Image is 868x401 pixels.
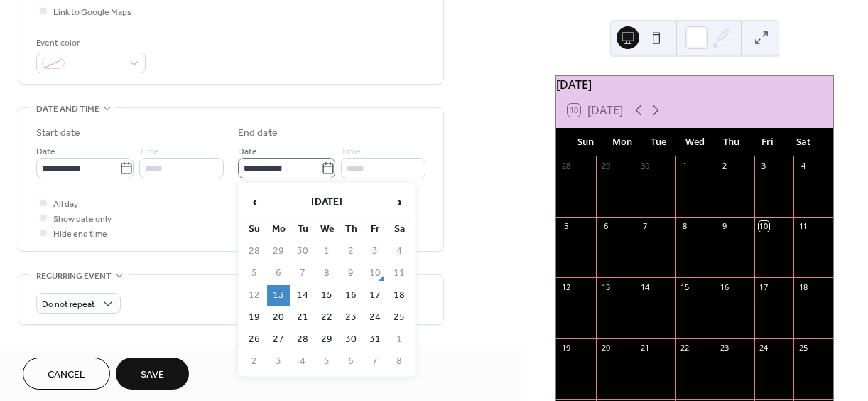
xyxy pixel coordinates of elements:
[389,188,410,216] span: ›
[267,285,290,306] td: 13
[556,76,833,93] div: [DATE]
[291,219,314,240] th: Tu
[267,187,386,218] th: [DATE]
[53,227,107,242] span: Hide end time
[340,263,362,284] td: 9
[759,343,769,353] div: 24
[560,282,571,292] div: 12
[364,285,386,306] td: 17
[36,36,143,50] div: Event color
[388,307,411,328] td: 25
[315,219,338,240] th: We
[315,351,338,372] td: 5
[341,144,361,159] span: Time
[388,241,411,262] td: 4
[604,128,640,156] div: Mon
[36,269,112,284] span: Recurring event
[243,285,266,306] td: 12
[640,282,651,292] div: 14
[267,219,290,240] th: Mo
[340,351,362,372] td: 6
[315,307,338,328] td: 22
[291,285,314,306] td: 14
[679,343,690,353] div: 22
[719,221,729,232] div: 9
[798,221,808,232] div: 11
[560,221,571,232] div: 5
[267,351,290,372] td: 3
[388,285,411,306] td: 18
[53,197,78,212] span: All day
[679,161,690,171] div: 1
[267,307,290,328] td: 20
[315,329,338,350] td: 29
[640,128,676,156] div: Tue
[640,161,651,171] div: 30
[364,263,386,284] td: 10
[23,358,110,390] button: Cancel
[267,241,290,262] td: 29
[243,219,266,240] th: Su
[340,285,362,306] td: 16
[719,343,729,353] div: 23
[600,221,611,232] div: 6
[749,128,786,156] div: Fri
[798,343,808,353] div: 25
[677,128,713,156] div: Wed
[364,307,386,328] td: 24
[42,296,95,313] span: Do not repeat
[291,307,314,328] td: 21
[291,241,314,262] td: 30
[759,221,769,232] div: 10
[243,307,266,328] td: 19
[759,161,769,171] div: 3
[560,161,571,171] div: 28
[48,368,85,383] span: Cancel
[388,219,411,240] th: Sa
[364,351,386,372] td: 7
[36,126,80,141] div: Start date
[53,212,112,227] span: Show date only
[388,329,411,350] td: 1
[315,285,338,306] td: 15
[600,161,611,171] div: 29
[568,128,604,156] div: Sun
[600,282,611,292] div: 13
[267,263,290,284] td: 6
[244,188,265,216] span: ‹
[679,221,690,232] div: 8
[786,128,822,156] div: Sat
[243,241,266,262] td: 28
[243,329,266,350] td: 26
[291,263,314,284] td: 7
[36,102,99,117] span: Date and time
[53,5,131,20] span: Link to Google Maps
[36,144,55,159] span: Date
[388,263,411,284] td: 11
[560,343,571,353] div: 19
[36,342,92,357] span: Event image
[388,351,411,372] td: 8
[340,329,362,350] td: 30
[315,241,338,262] td: 1
[364,241,386,262] td: 3
[640,343,651,353] div: 21
[291,351,314,372] td: 4
[238,144,257,159] span: Date
[238,126,278,141] div: End date
[640,221,651,232] div: 7
[719,282,729,292] div: 16
[713,128,749,156] div: Thu
[600,343,611,353] div: 20
[141,368,164,383] span: Save
[364,329,386,350] td: 31
[243,263,266,284] td: 5
[243,351,266,372] td: 2
[679,282,690,292] div: 15
[340,307,362,328] td: 23
[139,144,159,159] span: Time
[719,161,729,171] div: 2
[267,329,290,350] td: 27
[291,329,314,350] td: 28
